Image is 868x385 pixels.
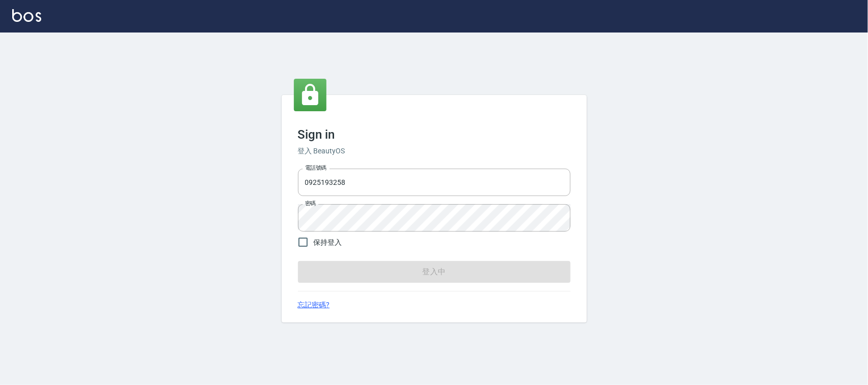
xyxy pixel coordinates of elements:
img: Logo [12,9,41,22]
a: 忘記密碼? [298,300,330,310]
h6: 登入 BeautyOS [298,146,571,156]
label: 密碼 [305,200,316,207]
h3: Sign in [298,127,571,142]
label: 電話號碼 [305,164,326,172]
span: 保持登入 [314,237,342,248]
